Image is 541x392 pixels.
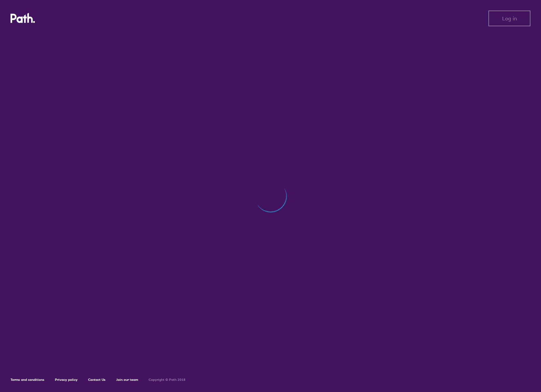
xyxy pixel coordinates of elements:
h6: Copyright © Path 2018 [149,378,185,382]
a: Join our team [116,378,138,382]
a: Contact Us [88,378,106,382]
span: Log in [502,15,517,21]
a: Privacy policy [55,378,78,382]
button: Log in [488,11,530,26]
a: Terms and conditions [11,378,44,382]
